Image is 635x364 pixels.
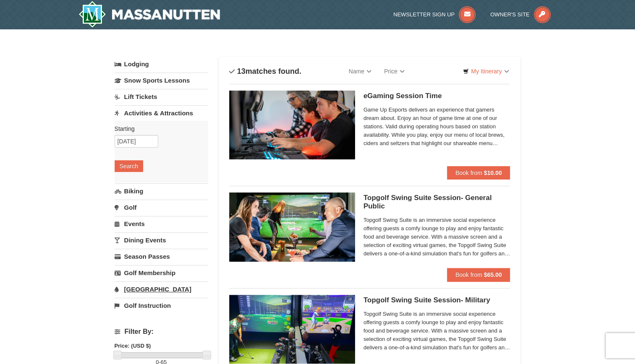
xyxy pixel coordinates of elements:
a: Season Passes [115,249,208,264]
h5: Topgolf Swing Suite Session- General Public [363,194,510,211]
a: Activities & Attractions [115,105,208,121]
button: Book from $10.00 [447,166,510,179]
a: Newsletter Sign Up [393,11,476,18]
a: Dining Events [115,232,208,248]
button: Book from $65.00 [447,268,510,281]
span: Topgolf Swing Suite is an immersive social experience offering guests a comfy lounge to play and ... [363,310,510,352]
a: Owner's Site [490,11,551,18]
a: Price [378,63,411,80]
span: Newsletter Sign Up [393,11,455,18]
span: Game Up Esports delivers an experience that gamers dream about. Enjoy an hour of game time at one... [363,106,510,148]
a: [GEOGRAPHIC_DATA] [115,281,208,297]
h4: Filter By: [115,328,208,335]
a: Events [115,216,208,231]
span: Owner's Site [490,11,530,18]
h5: eGaming Session Time [363,92,510,100]
a: Biking [115,183,208,199]
a: Massanutten Resort [78,1,220,28]
strong: Price: (USD $) [115,343,151,349]
img: 19664770-40-fe46a84b.jpg [229,295,355,364]
span: 13 [237,67,246,75]
a: Lodging [115,57,208,72]
a: My Itinerary [457,65,514,78]
img: 19664770-17-d333e4c3.jpg [229,192,355,261]
span: Book from [455,169,482,176]
strong: $65.00 [484,271,502,278]
img: 19664770-34-0b975b5b.jpg [229,91,355,159]
a: Golf Membership [115,265,208,281]
strong: $10.00 [484,169,502,176]
h5: Topgolf Swing Suite Session- Military [363,296,510,304]
span: Book from [455,271,482,278]
a: Lift Tickets [115,89,208,104]
a: Name [342,63,378,80]
button: Search [115,160,143,172]
label: Starting [115,125,202,133]
img: Massanutten Resort Logo [78,1,220,28]
a: Snow Sports Lessons [115,73,208,88]
h4: matches found. [229,67,301,75]
span: Topgolf Swing Suite is an immersive social experience offering guests a comfy lounge to play and ... [363,216,510,258]
a: Golf Instruction [115,298,208,313]
a: Golf [115,200,208,215]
